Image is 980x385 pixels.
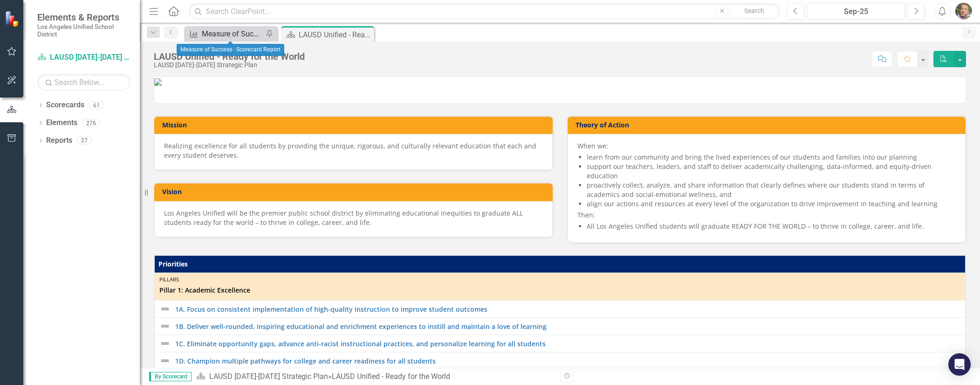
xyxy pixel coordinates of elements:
[587,162,956,181] li: support our teachers, leaders, and staff to deliver academically challenging, data-informed, and ...
[576,121,961,128] h3: Theory of Action
[162,188,548,195] h3: Vision
[175,357,960,364] a: 1D. Champion multiple pathways for college and career readiness for all students
[37,52,130,63] a: LAUSD [DATE]-[DATE] Strategic Plan
[587,181,956,199] li: proactively collect, analyze, and share information that clearly defines where our students stand...
[5,11,21,27] img: ClearPoint Strategy
[332,372,450,381] div: LAUSD Unified - Ready for the World
[175,306,960,313] a: 1A. Focus on consistent implementation of high-quality instruction to improve student outcomes
[177,44,284,56] div: Measure of Success - Scorecard Report
[154,51,305,62] div: LAUSD Unified - Ready for the World
[159,355,171,366] img: Not Defined
[587,199,956,209] li: align our actions and resources at every level of the organization to drive improvement in teachi...
[154,62,305,69] div: LAUSD [DATE]-[DATE] Strategic Plan
[587,222,956,231] li: All Los Angeles Unified students will graduate READY FOR THE WORLD – to thrive in college, career...
[948,353,971,376] div: Open Intercom Messenger
[189,3,780,20] input: Search ClearPoint...
[82,119,100,127] div: 276
[164,209,543,227] div: Los Angeles Unified will be the premier public school district by eliminating educational inequit...
[577,141,956,231] div: Then:
[162,121,548,128] h3: Mission
[37,12,130,23] span: Elements & Reports
[159,321,171,332] img: Not Defined
[37,23,130,38] small: Los Angeles Unified School District
[196,371,553,382] div: »
[164,141,543,160] div: Realizing excellence for all students by providing the unique, rigorous, and culturally relevant ...
[175,340,960,347] a: 1C. Eliminate opportunity gaps, advance anti-racist instructional practices, and personalize lear...
[37,74,130,91] input: Search Below...
[46,135,72,146] a: Reports
[807,3,905,20] button: Sep-25
[731,5,778,18] button: Search
[159,303,171,315] img: Not Defined
[159,276,960,283] div: Pillars
[202,28,263,40] div: Measure of Success - Scorecard Report
[149,372,192,381] span: By Scorecard
[744,7,764,14] span: Search
[577,141,608,150] span: When we:
[46,100,84,111] a: Scorecards
[159,286,960,295] span: Pillar 1: Academic Excellence
[175,323,960,330] a: 1B. Deliver well-rounded, inspiring educational and enrichment experiences to instill and maintai...
[154,78,162,86] img: LAUSD_combo_seal_wordmark%20v2.png
[209,372,328,381] a: LAUSD [DATE]-[DATE] Strategic Plan
[77,137,92,145] div: 27
[46,118,77,128] a: Elements
[299,29,372,41] div: LAUSD Unified - Ready for the World
[89,101,104,109] div: 61
[159,338,171,349] img: Not Defined
[955,3,972,20] img: Samuel Gilstrap
[186,28,263,40] a: Measure of Success - Scorecard Report
[587,153,956,162] li: learn from our community and bring the lived experiences of our students and families into our pl...
[810,6,902,17] div: Sep-25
